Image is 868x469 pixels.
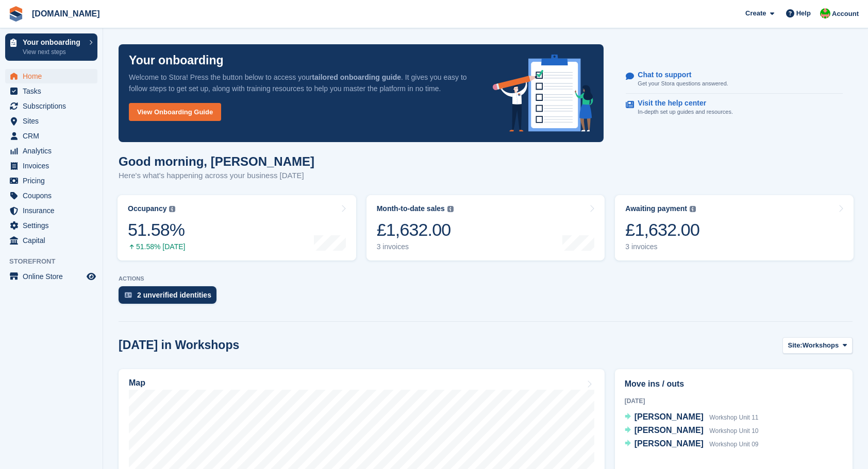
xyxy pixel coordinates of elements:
span: Help [796,8,811,19]
div: 51.58% [128,219,185,240]
div: 3 invoices [377,242,454,251]
p: ACTIONS [119,275,853,282]
a: menu [5,188,97,203]
div: 2 unverified identities [137,291,211,299]
a: menu [5,218,97,233]
a: Visit the help center In-depth set up guides and resources. [626,94,843,121]
span: Invoices [23,159,85,173]
p: View next steps [23,47,84,57]
img: verify_identity-adf6edd0f0f0b5bbfe63781bf79b02c33cf7c696d77639b501bdc392416b5a36.svg [125,292,132,298]
span: Workshop Unit 09 [709,441,758,448]
h1: Good morning, [PERSON_NAME] [119,154,314,168]
span: Coupons [23,188,85,203]
strong: tailored onboarding guide [312,73,401,81]
button: Site: Workshops [782,337,853,354]
span: Sites [23,114,85,128]
div: £1,632.00 [625,219,699,240]
div: 51.58% [DATE] [128,242,185,251]
p: Here's what's happening across your business [DATE] [119,170,314,182]
span: Settings [23,218,85,233]
a: menu [5,69,97,83]
img: Ian Dunnaker [820,8,830,19]
span: Capital [23,233,85,248]
a: menu [5,269,97,284]
a: Occupancy 51.58% 51.58% [DATE] [118,195,356,260]
a: menu [5,173,97,188]
a: Awaiting payment £1,632.00 3 invoices [615,195,854,260]
span: Insurance [23,203,85,218]
a: menu [5,114,97,128]
span: Analytics [23,144,85,158]
p: Welcome to Stora! Press the button below to access your . It gives you easy to follow steps to ge... [129,72,476,94]
img: stora-icon-8386f47178a22dfd0bd8f6a31ec36ba5ce8667c1dd55bd0f319d3a0aa187defe.svg [8,6,24,22]
span: Workshop Unit 10 [709,427,758,435]
span: Home [23,69,85,83]
a: menu [5,99,97,113]
a: menu [5,84,97,98]
img: icon-info-grey-7440780725fd019a000dd9b08b2336e03edf1995a4989e88bcd33f0948082b44.svg [690,206,696,212]
p: Visit the help center [638,99,725,108]
h2: Move ins / outs [625,378,843,390]
div: Month-to-date sales [377,204,445,213]
a: [PERSON_NAME] Workshop Unit 11 [625,411,759,424]
span: [PERSON_NAME] [635,412,704,421]
img: icon-info-grey-7440780725fd019a000dd9b08b2336e03edf1995a4989e88bcd33f0948082b44.svg [447,206,454,212]
span: Online Store [23,269,85,284]
span: Workshops [803,340,839,351]
a: View Onboarding Guide [129,103,221,121]
img: icon-info-grey-7440780725fd019a000dd9b08b2336e03edf1995a4989e88bcd33f0948082b44.svg [169,206,175,212]
span: Account [832,9,859,19]
div: Awaiting payment [625,204,687,213]
span: Site: [788,340,803,351]
span: Pricing [23,173,85,188]
span: Subscriptions [23,99,85,113]
span: Storefront [9,256,103,267]
p: Get your Stora questions answered. [638,79,728,88]
span: Create [745,8,766,19]
a: 2 unverified identities [119,286,222,309]
a: menu [5,233,97,248]
p: Chat to support [638,71,720,79]
span: Tasks [23,84,85,98]
span: [PERSON_NAME] [635,439,704,448]
p: In-depth set up guides and resources. [638,108,733,116]
a: [DOMAIN_NAME] [28,5,104,22]
div: Occupancy [128,204,166,213]
div: 3 invoices [625,242,699,251]
img: onboarding-info-6c161a55d2c0e0a8cae90662b2fe09162a5109e8cc188191df67fb4f79e88e88.svg [493,55,594,132]
a: Preview store [85,270,97,283]
div: [DATE] [625,396,843,406]
a: menu [5,159,97,173]
a: Chat to support Get your Stora questions answered. [626,65,843,94]
a: Your onboarding View next steps [5,33,97,61]
h2: Map [129,378,145,388]
p: Your onboarding [23,39,84,46]
p: Your onboarding [129,55,224,66]
div: £1,632.00 [377,219,454,240]
span: Workshop Unit 11 [709,414,758,421]
a: Month-to-date sales £1,632.00 3 invoices [366,195,605,260]
a: menu [5,129,97,143]
a: [PERSON_NAME] Workshop Unit 10 [625,424,759,438]
a: [PERSON_NAME] Workshop Unit 09 [625,438,759,451]
a: menu [5,144,97,158]
a: menu [5,203,97,218]
span: [PERSON_NAME] [635,426,704,435]
h2: [DATE] in Workshops [119,338,239,352]
span: CRM [23,129,85,143]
